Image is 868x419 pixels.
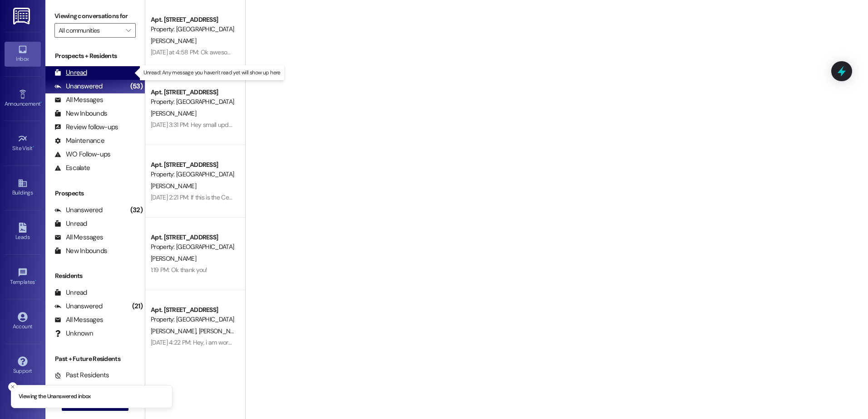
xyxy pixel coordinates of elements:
div: Apt. [STREET_ADDRESS] [151,305,235,315]
div: All Messages [54,233,103,242]
div: Residents [45,271,145,281]
div: Unread [54,219,87,229]
div: Apt. [STREET_ADDRESS] [151,160,235,170]
div: Unread [54,288,87,297]
span: [PERSON_NAME] [151,182,196,190]
div: Property: [GEOGRAPHIC_DATA] [151,97,235,107]
a: Account [5,309,41,334]
div: All Messages [54,95,103,105]
div: Unknown [54,329,93,338]
div: [DATE] 2:21 PM: If this is the Central Park apartments number, please call me back, there is an i... [151,193,637,201]
div: Property: [GEOGRAPHIC_DATA] [151,242,235,252]
a: Buildings [5,175,41,200]
div: Unread [54,68,87,78]
div: Apt. [STREET_ADDRESS] [151,233,235,242]
div: Prospects + Residents [45,51,145,61]
div: [DATE] 3:31 PM: Hey small update I could do $500 on the 25 and than save $140 a day till the 29th... [151,121,717,129]
div: Prospects [45,189,145,198]
label: Viewing conversations for [54,9,136,23]
span: [PERSON_NAME] [151,254,196,263]
p: Viewing the Unanswered inbox [19,393,91,401]
div: Unanswered [54,82,103,91]
div: Unanswered [54,302,103,311]
div: Property: [GEOGRAPHIC_DATA] [151,315,235,324]
div: Apt. [STREET_ADDRESS] [151,15,235,24]
div: Property: [GEOGRAPHIC_DATA] [151,170,235,179]
a: Support [5,354,41,378]
div: Past + Future Residents [45,354,145,364]
a: Inbox [5,42,41,66]
span: • [40,99,42,106]
div: New Inbounds [54,109,107,118]
div: Review follow-ups [54,122,118,132]
p: Unread: Any message you haven't read yet will show up here [143,69,281,77]
span: • [33,144,34,150]
div: Past Residents [54,370,109,380]
div: Unanswered [54,205,103,215]
div: Maintenance [54,136,104,146]
img: ResiDesk Logo [13,8,32,24]
span: [PERSON_NAME] [151,327,199,335]
div: (32) [128,203,145,217]
button: Close toast [8,382,17,391]
span: • [35,278,36,284]
div: New Inbounds [54,246,107,256]
i:  [126,27,131,34]
div: (21) [130,299,145,313]
a: Templates • [5,265,41,289]
div: Escalate [54,163,90,173]
span: [PERSON_NAME] [151,109,196,117]
div: [DATE] 4:22 PM: Hey, i am working from home and i think i smell the marijuana again. I now have a... [151,338,518,346]
input: All communities [59,23,121,38]
div: Apt. [STREET_ADDRESS] [151,88,235,97]
div: (53) [128,79,145,93]
div: WO Follow-ups [54,150,110,159]
div: All Messages [54,315,103,325]
div: 1:19 PM: Ok thank you! [151,266,207,274]
span: [PERSON_NAME] [151,37,196,45]
a: Site Visit • [5,131,41,156]
span: [PERSON_NAME] [198,327,244,335]
div: Property: [GEOGRAPHIC_DATA] [151,24,235,34]
a: Leads [5,220,41,244]
div: [DATE] at 4:58 PM: Ok awesome. Thank you :) [151,48,270,56]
